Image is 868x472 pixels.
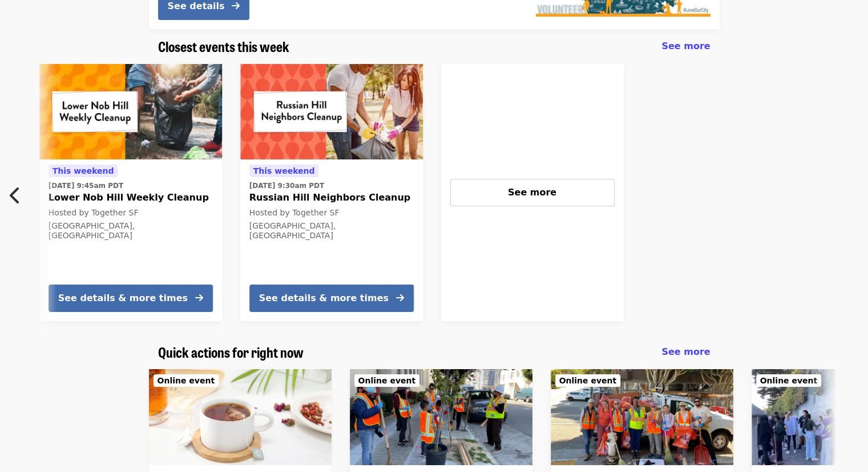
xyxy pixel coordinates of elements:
button: See more [450,179,615,206]
img: Build CommuniTEA at the Street Tree Nursery organized by SF Public Works [149,369,332,465]
i: arrow-right icon [396,293,404,303]
i: arrow-right icon [232,1,240,11]
div: Closest events this week [149,38,720,55]
span: See more [661,41,710,51]
div: [GEOGRAPHIC_DATA], [GEOGRAPHIC_DATA] [249,221,414,241]
a: Quick actions for right now [158,344,304,361]
span: Closest events this week [158,36,289,56]
img: Adopt Your Street Today! organized by SF Public Works [551,369,733,465]
span: Online event [760,376,818,385]
a: Closest events this week [158,38,289,55]
div: Quick actions for right now [149,344,720,361]
a: See details for "Russian Hill Neighbors Cleanup" [240,64,423,321]
img: Sign Up for Plant-A-Tree Alerts organized by SF Public Works [350,369,532,465]
div: See details & more times [259,291,389,305]
span: Hosted by Together SF [249,208,340,217]
div: See details & more times [58,291,188,305]
a: See more [441,64,624,321]
span: Online event [358,376,416,385]
span: This weekend [253,166,315,175]
i: chevron-left icon [10,185,21,206]
span: Russian Hill Neighbors Cleanup [249,191,414,205]
button: See details & more times [249,285,414,312]
time: [DATE] 9:45am PDT [49,181,123,191]
span: Lower Nob Hill Weekly Cleanup [49,191,213,205]
a: See more [661,345,710,359]
i: arrow-right icon [195,293,203,303]
time: [DATE] 9:30am PDT [249,181,324,191]
div: [GEOGRAPHIC_DATA], [GEOGRAPHIC_DATA] [49,221,213,241]
span: See more [508,187,556,198]
img: Lower Nob Hill Weekly Cleanup organized by Together SF [39,64,222,160]
span: Online event [559,376,617,385]
button: See details & more times [49,285,213,312]
span: This weekend [53,166,114,175]
a: See more [661,39,710,53]
img: Russian Hill Neighbors Cleanup organized by Together SF [240,64,423,160]
span: See more [661,346,710,357]
span: Online event [158,376,215,385]
a: See details for "Lower Nob Hill Weekly Cleanup" [39,64,222,321]
span: Quick actions for right now [158,342,304,362]
span: Hosted by Together SF [49,208,139,217]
